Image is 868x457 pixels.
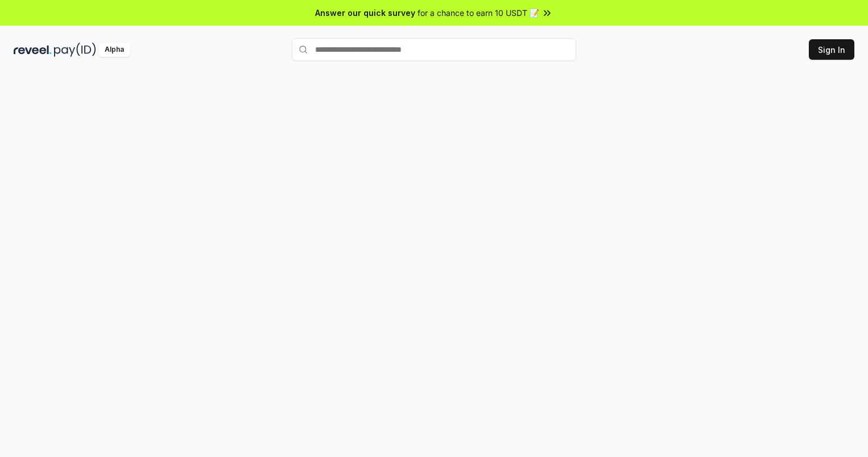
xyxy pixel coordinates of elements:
span: Answer our quick survey [315,7,415,19]
button: Sign In [809,39,854,60]
div: Alpha [98,43,130,57]
img: pay_id [54,43,96,57]
span: for a chance to earn 10 USDT 📝 [418,7,539,19]
img: reveel_dark [14,43,52,57]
